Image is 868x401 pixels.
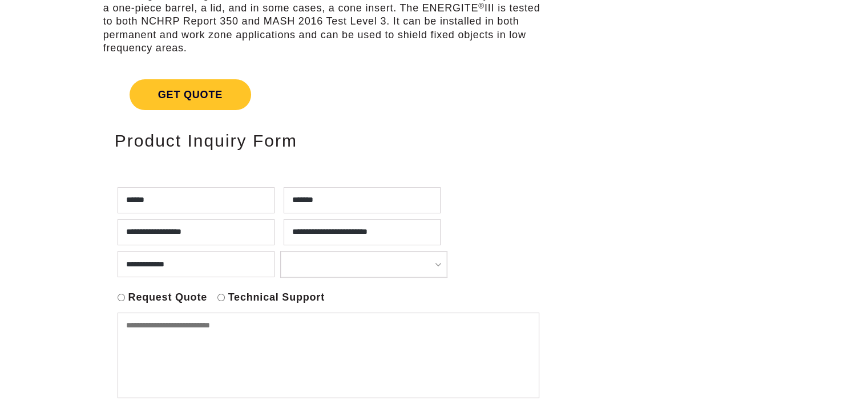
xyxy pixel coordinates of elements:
a: Get Quote [103,66,548,124]
span: Get Quote [130,79,251,110]
sup: ® [478,2,485,10]
label: Technical Support [228,291,325,304]
h2: Product Inquiry Form [115,131,536,150]
label: Request Quote [128,291,207,304]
